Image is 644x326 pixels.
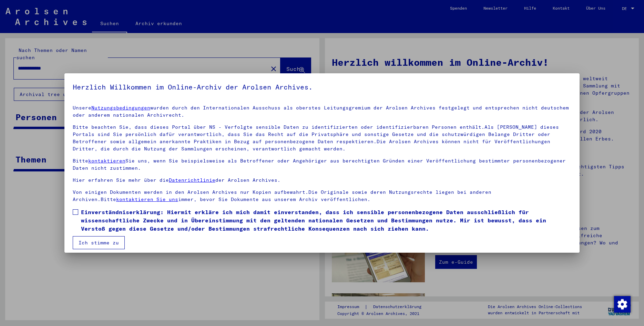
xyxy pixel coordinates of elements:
[614,296,630,312] div: Zustimmung ändern
[91,105,150,111] a: Nutzungsbedingungen
[73,124,571,153] p: Bitte beachten Sie, dass dieses Portal über NS - Verfolgte sensible Daten zu identifizierten oder...
[73,104,571,119] p: Unsere wurden durch den Internationalen Ausschuss als oberstes Leitungsgremium der Arolsen Archiv...
[614,296,631,313] img: Zustimmung ändern
[88,158,125,164] a: kontaktieren
[116,196,178,202] a: kontaktieren Sie uns
[73,177,571,184] p: Hier erfahren Sie mehr über die der Arolsen Archives.
[73,82,571,93] h5: Herzlich Willkommen im Online-Archiv der Arolsen Archives.
[73,189,571,203] p: Von einigen Dokumenten werden in den Arolsen Archives nur Kopien aufbewahrt.Die Originale sowie d...
[73,157,571,172] p: Bitte Sie uns, wenn Sie beispielsweise als Betroffener oder Angehöriger aus berechtigten Gründen ...
[169,177,215,183] a: Datenrichtlinie
[73,236,125,249] button: Ich stimme zu
[81,208,571,233] span: Einverständniserklärung: Hiermit erkläre ich mich damit einverstanden, dass ich sensible personen...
